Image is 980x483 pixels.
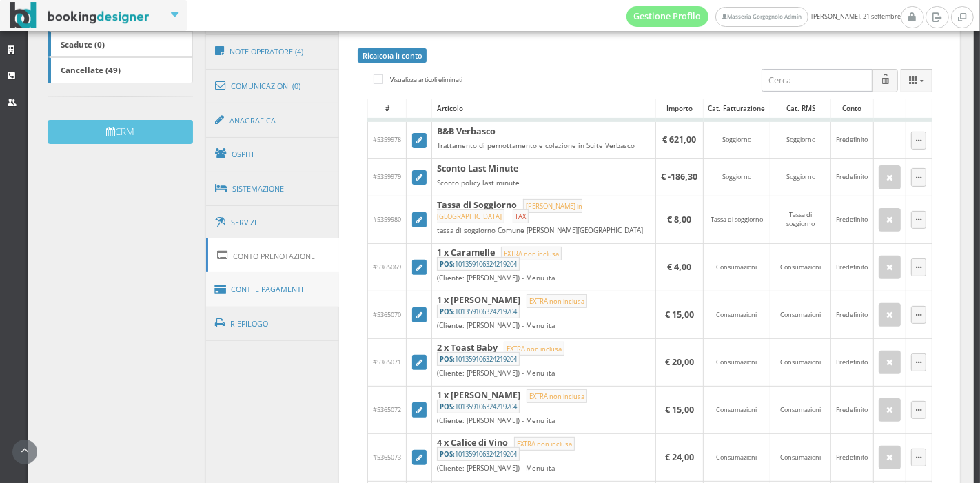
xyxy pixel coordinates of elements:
[665,451,694,463] b: € 24,00
[48,31,193,57] a: Scadute (0)
[626,6,901,27] span: [PERSON_NAME], 21 settembre
[831,99,872,119] div: Conto
[10,2,150,29] img: BookingDesigner.com
[437,274,651,282] div: (Cliente: [PERSON_NAME]) - Menu ita
[831,196,873,243] td: Predefinito
[513,209,529,223] small: TAX
[514,437,574,451] small: EXTRA non inclusa
[48,120,193,144] button: CRM
[373,310,401,319] span: #5365070
[437,389,520,401] b: 1 x [PERSON_NAME]
[206,103,340,138] a: Anagrafica
[703,386,770,433] td: Consumazioni
[831,291,873,338] td: Predefinito
[437,199,517,211] b: Tassa di Soggiorno
[703,243,770,291] td: Consumazioni
[703,120,770,158] td: Soggiorno
[373,172,401,181] span: #5359979
[437,321,651,330] div: (Cliente: [PERSON_NAME]) - Menu ita
[501,247,561,260] small: EXTRA non inclusa
[373,358,401,367] span: #5365071
[437,369,651,378] div: (Cliente: [PERSON_NAME]) - Menu ita
[437,416,651,425] div: (Cliente: [PERSON_NAME]) - Menu ita
[440,260,455,269] b: POS:
[770,99,830,119] div: Cat. RMS
[206,306,340,342] a: Riepilogo
[373,135,401,144] span: #5359978
[432,99,655,119] div: Articolo
[373,405,401,414] span: #5365072
[206,34,340,70] a: Note Operatore (4)
[703,433,770,481] td: Consumazioni
[703,196,770,243] td: Tassa di soggiorno
[206,272,340,307] a: Conti e Pagamenti
[831,433,873,481] td: Predefinito
[831,386,873,433] td: Predefinito
[440,402,455,411] b: POS:
[770,243,831,291] td: Consumazioni
[703,291,770,338] td: Consumazioni
[662,134,696,145] b: € 621,00
[437,247,495,258] b: 1 x Caramelle
[437,342,498,353] b: 2 x Toast Baby
[770,338,831,386] td: Consumazioni
[368,99,406,119] div: #
[437,163,518,174] b: Sconto Last Minute
[440,355,455,364] b: POS:
[437,257,519,271] small: 101359106324219204
[504,342,564,356] small: EXTRA non inclusa
[61,39,105,50] b: Scadute (0)
[527,294,586,308] small: EXTRA non inclusa
[770,433,831,481] td: Consumazioni
[437,437,508,449] b: 4 x Calice di Vino
[770,196,831,243] td: Tassa di soggiorno
[656,99,702,119] div: Importo
[437,447,519,461] small: 101359106324219204
[437,464,651,473] div: (Cliente: [PERSON_NAME]) - Menu ita
[437,178,651,187] div: Sconto policy last minute
[901,69,932,92] button: Columns
[206,171,340,207] a: Sistemazione
[373,453,401,462] span: #5365073
[665,309,694,320] b: € 15,00
[626,6,709,27] a: Gestione Profilo
[901,69,932,92] div: Colonne
[48,57,193,83] a: Cancellate (49)
[206,238,340,274] a: Conto Prenotazione
[437,352,519,366] small: 101359106324219204
[667,214,691,225] b: € 8,00
[831,338,873,386] td: Predefinito
[703,159,770,196] td: Soggiorno
[437,125,496,137] b: B&B Verbasco
[831,120,873,158] td: Predefinito
[762,69,872,92] input: Cerca
[358,48,427,63] a: Ricalcola il conto
[437,141,651,150] div: Trattamento di pernottamento e colazione in Suite Verbasco
[665,356,694,368] b: € 20,00
[770,159,831,196] td: Soggiorno
[437,199,582,224] small: [PERSON_NAME] in [GEOGRAPHIC_DATA]
[373,215,401,224] span: #5359980
[703,338,770,386] td: Consumazioni
[206,205,340,240] a: Servizi
[770,120,831,158] td: Soggiorno
[831,243,873,291] td: Predefinito
[715,7,808,27] a: Masseria Gorgognolo Admin
[770,386,831,433] td: Consumazioni
[831,159,873,196] td: Predefinito
[527,389,586,403] small: EXTRA non inclusa
[665,404,694,415] b: € 15,00
[206,136,340,172] a: Ospiti
[667,261,691,273] b: € 4,00
[374,72,462,88] label: Visualizza articoli eliminati
[437,305,519,318] small: 101359106324219204
[661,171,697,183] b: € -186,30
[206,68,340,104] a: Comunicazioni (0)
[437,226,651,235] div: tassa di soggiorno Comune [PERSON_NAME][GEOGRAPHIC_DATA]
[373,263,401,271] span: #5365069
[704,99,770,119] div: Cat. Fatturazione
[440,450,455,459] b: POS:
[437,400,519,413] small: 101359106324219204
[61,64,121,75] b: Cancellate (49)
[440,307,455,316] b: POS:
